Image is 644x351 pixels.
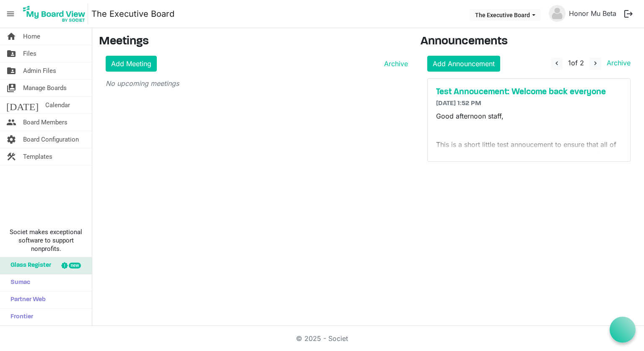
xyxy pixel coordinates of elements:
span: construction [6,148,16,165]
h3: Announcements [421,35,638,49]
span: switch_account [6,80,16,96]
span: home [6,28,16,45]
a: © 2025 - Societ [296,334,348,343]
a: Add Announcement [427,56,500,72]
img: My Board View Logo [21,3,88,24]
span: of 2 [568,59,584,67]
span: people [6,114,16,131]
a: Test Annoucement: Welcome back everyone [436,87,622,97]
span: navigate_before [553,59,561,67]
span: Calendar [45,97,70,114]
span: Manage Boards [23,80,67,96]
a: Archive [381,59,408,69]
span: 1 [568,59,571,67]
span: Glass Register [6,257,51,274]
p: This is a short little test annoucement to ensure that all of you are recieving these annoucement... [436,139,622,200]
a: Honor Mu Beta [566,5,620,22]
img: no-profile-picture.svg [549,5,566,22]
span: menu [3,6,18,22]
button: The Executive Board dropdownbutton [470,9,541,21]
button: navigate_before [551,57,563,70]
span: navigate_next [592,59,599,67]
button: logout [620,5,637,23]
span: [DATE] 1:52 PM [436,100,481,107]
a: The Executive Board [91,5,174,22]
a: Archive [603,59,631,67]
span: Sumac [6,274,30,291]
p: No upcoming meetings [106,78,408,88]
button: navigate_next [589,57,601,70]
a: My Board View Logo [21,3,91,24]
span: Societ makes exceptional software to support nonprofits. [4,228,88,253]
span: folder_shared [6,45,16,62]
span: Templates [23,148,52,165]
span: settings [6,131,16,148]
a: Add Meeting [106,56,157,72]
p: Good afternoon staff, [436,111,622,121]
span: Home [23,28,40,45]
span: Board Members [23,114,68,131]
span: Files [23,45,36,62]
h3: Meetings [99,35,408,49]
span: Frontier [6,309,33,325]
span: folder_shared [6,62,16,79]
span: Admin Files [23,62,56,79]
span: Board Configuration [23,131,79,148]
span: Partner Web [6,292,46,308]
span: [DATE] [6,97,39,114]
div: new [69,263,81,268]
